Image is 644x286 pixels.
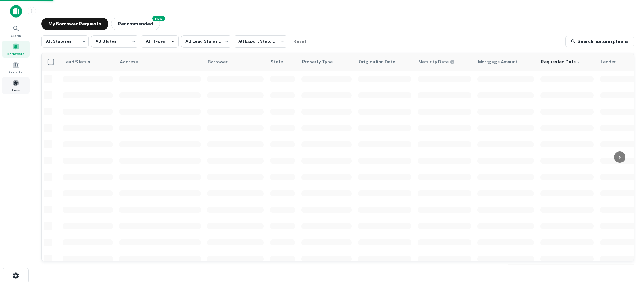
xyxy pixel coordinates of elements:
span: Borrowers [7,51,24,56]
span: Borrower [208,58,236,66]
th: Origination Date [355,53,415,71]
th: Lead Status [59,53,116,71]
span: Maturity dates displayed may be estimated. Please contact the lender for the most accurate maturi... [418,58,463,65]
img: capitalize-icon.png [10,5,22,18]
span: Lender [601,58,624,66]
span: Lead Status [63,58,98,66]
a: Borrowers [2,41,30,58]
button: Reset [290,35,310,48]
span: Saved [11,88,20,93]
iframe: Chat Widget [613,236,644,266]
h6: Maturity Date [418,58,449,65]
div: All Export Statuses [234,33,287,50]
th: Property Type [298,53,355,71]
div: Maturity dates displayed may be estimated. Please contact the lender for the most accurate maturi... [418,58,455,65]
th: Mortgage Amount [474,53,537,71]
span: Address [120,58,146,66]
div: All Statuses [41,33,89,50]
span: State [271,58,291,66]
a: Search maturing loans [565,36,634,47]
div: All States [91,33,138,50]
button: All Types [141,35,179,48]
a: Search [2,22,30,39]
div: NEW [152,16,165,21]
span: Requested Date [541,58,584,66]
button: My Borrower Requests [41,18,108,30]
th: State [267,53,298,71]
th: Requested Date [537,53,597,71]
button: Recommended [111,18,160,30]
span: Origination Date [359,58,403,66]
span: Mortgage Amount [478,58,526,66]
span: Contacts [9,69,22,74]
a: Saved [2,77,30,94]
a: Contacts [2,59,30,76]
span: Property Type [302,58,341,66]
div: All Lead Statuses [181,33,231,50]
th: Address [116,53,204,71]
span: Search [11,33,21,38]
th: Maturity dates displayed may be estimated. Please contact the lender for the most accurate maturi... [415,53,474,71]
th: Borrower [204,53,267,71]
